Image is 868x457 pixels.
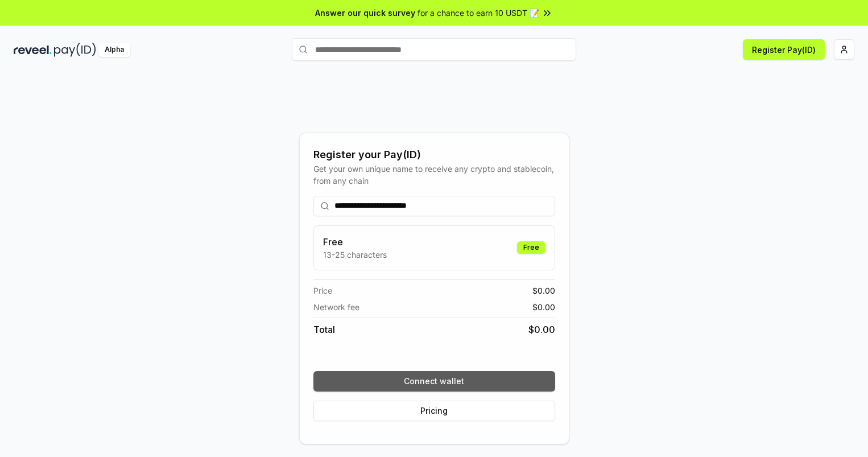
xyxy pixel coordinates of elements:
[313,401,555,421] button: Pricing
[532,301,555,313] span: $ 0.00
[313,285,332,297] span: Price
[532,285,555,297] span: $ 0.00
[323,235,387,249] h3: Free
[313,371,555,392] button: Connect wallet
[323,249,387,261] p: 13-25 characters
[528,323,555,336] span: $ 0.00
[14,43,52,57] img: reveel_dark
[54,43,96,57] img: pay_id
[517,241,545,254] div: Free
[313,323,335,336] span: Total
[743,39,825,60] button: Register Pay(ID)
[98,43,130,57] div: Alpha
[313,147,555,163] div: Register your Pay(ID)
[313,301,359,313] span: Network fee
[313,163,555,187] div: Get your own unique name to receive any crypto and stablecoin, from any chain
[315,7,415,19] span: Answer our quick survey
[418,7,539,19] span: for a chance to earn 10 USDT 📝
